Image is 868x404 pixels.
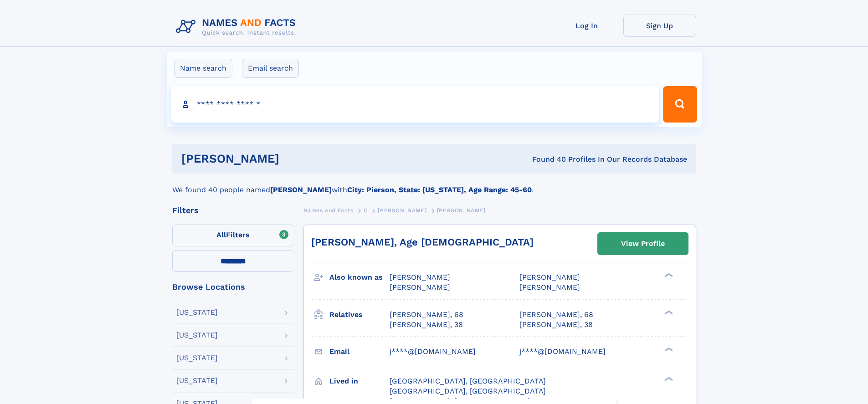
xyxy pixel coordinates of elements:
[171,86,659,123] input: search input
[390,387,546,395] span: [GEOGRAPHIC_DATA], [GEOGRAPHIC_DATA]
[663,309,673,315] div: ❯
[378,205,426,216] a: [PERSON_NAME]
[550,15,623,37] a: Log In
[176,309,218,316] div: [US_STATE]
[390,283,450,291] span: [PERSON_NAME]
[623,15,696,37] a: Sign Up
[598,233,688,255] a: View Profile
[663,272,673,278] div: ❯
[176,354,218,362] div: [US_STATE]
[174,59,232,78] label: Name search
[311,236,534,248] a: [PERSON_NAME], Age [DEMOGRAPHIC_DATA]
[270,185,332,194] b: [PERSON_NAME]
[172,206,294,215] div: Filters
[390,310,463,320] a: [PERSON_NAME], 68
[519,273,580,281] span: [PERSON_NAME]
[329,270,390,285] h3: Also known as
[390,320,463,330] a: [PERSON_NAME], 38
[663,346,673,352] div: ❯
[176,377,218,384] div: [US_STATE]
[519,320,593,330] a: [PERSON_NAME], 38
[172,15,303,39] img: Logo Names and Facts
[437,207,486,214] span: [PERSON_NAME]
[329,307,390,322] h3: Relatives
[172,174,696,195] div: We found 40 people named with .
[329,344,390,359] h3: Email
[181,153,406,164] h1: [PERSON_NAME]
[390,377,546,385] span: [GEOGRAPHIC_DATA], [GEOGRAPHIC_DATA]
[621,233,665,254] div: View Profile
[172,225,294,246] label: Filters
[406,154,687,164] div: Found 40 Profiles In Our Records Database
[172,283,294,291] div: Browse Locations
[519,283,580,291] span: [PERSON_NAME]
[347,185,532,194] b: City: Pierson, State: [US_STATE], Age Range: 45-60
[303,205,354,216] a: Names and Facts
[176,332,218,339] div: [US_STATE]
[519,310,593,320] a: [PERSON_NAME], 68
[364,205,368,216] a: C
[390,273,450,281] span: [PERSON_NAME]
[216,230,226,239] span: All
[663,376,673,382] div: ❯
[663,86,697,123] button: Search Button
[364,207,368,214] span: C
[329,373,390,389] h3: Lived in
[242,59,299,78] label: Email search
[378,207,426,214] span: [PERSON_NAME]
